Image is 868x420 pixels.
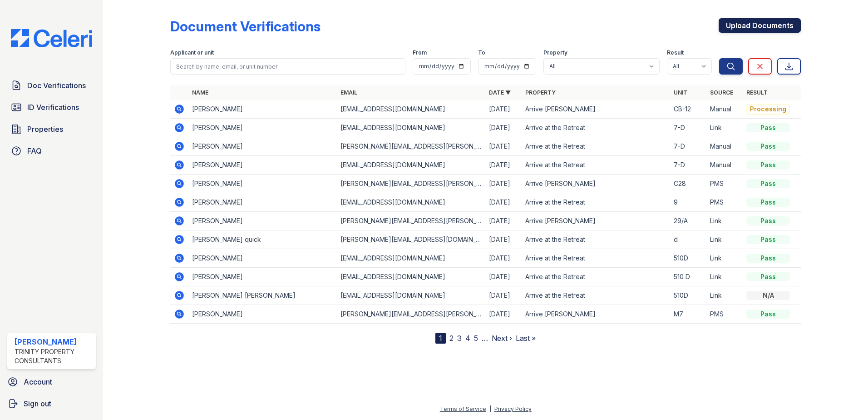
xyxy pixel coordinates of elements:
span: Doc Verifications [27,80,86,91]
div: Pass [746,123,790,132]
td: [PERSON_NAME] [188,175,337,193]
td: CB-12 [670,100,706,119]
div: Pass [746,160,790,170]
td: [PERSON_NAME] [PERSON_NAME] [188,286,337,305]
a: Next › [492,334,512,343]
div: Pass [746,216,790,225]
td: [PERSON_NAME][EMAIL_ADDRESS][PERSON_NAME][DOMAIN_NAME] [337,212,485,230]
td: Link [706,119,743,137]
div: 1 [435,333,446,344]
td: [EMAIL_ADDRESS][DOMAIN_NAME] [337,268,485,286]
a: Account [4,373,99,391]
img: CE_Logo_Blue-a8612792a0a2168367f1c8372b55b34899dd931a85d93a1a3d3e32e68fde9ad4.png [4,29,99,47]
td: [DATE] [485,249,522,268]
td: 7-D [670,156,706,175]
div: Document Verifications [170,18,321,35]
td: Link [706,230,743,249]
td: [DATE] [485,175,522,193]
div: Pass [746,198,790,207]
span: FAQ [27,145,42,156]
span: … [482,333,488,344]
label: Result [667,49,684,56]
td: Arrive [PERSON_NAME] [522,305,670,324]
td: Arrive at the Retreat [522,193,670,212]
td: Manual [706,137,743,156]
div: | [489,405,491,412]
td: PMS [706,175,743,193]
a: Unit [674,89,687,96]
a: Sign out [4,395,99,413]
td: [DATE] [485,286,522,305]
a: Date ▼ [489,89,511,96]
td: PMS [706,305,743,324]
td: 510 D [670,268,706,286]
td: 9 [670,193,706,212]
td: M7 [670,305,706,324]
td: [DATE] [485,230,522,249]
a: Terms of Service [440,405,486,412]
input: Search by name, email, or unit number [170,58,405,75]
td: [EMAIL_ADDRESS][DOMAIN_NAME] [337,156,485,175]
td: PMS [706,193,743,212]
div: N/A [746,291,790,300]
td: Link [706,249,743,268]
td: Arrive [PERSON_NAME] [522,175,670,193]
a: FAQ [7,142,96,160]
td: [EMAIL_ADDRESS][DOMAIN_NAME] [337,249,485,268]
div: Pass [746,235,790,244]
td: Arrive [PERSON_NAME] [522,212,670,230]
a: Properties [7,120,96,138]
td: Manual [706,100,743,119]
div: Pass [746,254,790,263]
label: To [478,49,485,56]
td: [PERSON_NAME][EMAIL_ADDRESS][DOMAIN_NAME] [337,230,485,249]
td: 7-D [670,137,706,156]
td: [PERSON_NAME][EMAIL_ADDRESS][PERSON_NAME][DOMAIN_NAME] [337,175,485,193]
td: [PERSON_NAME] [188,212,337,230]
label: Applicant or unit [170,49,214,56]
td: [PERSON_NAME] [188,305,337,324]
td: [EMAIL_ADDRESS][DOMAIN_NAME] [337,119,485,137]
span: Sign out [24,398,51,409]
td: [PERSON_NAME][EMAIL_ADDRESS][PERSON_NAME][DOMAIN_NAME] [337,137,485,156]
td: Link [706,212,743,230]
span: ID Verifications [27,102,79,113]
td: 510D [670,249,706,268]
td: [PERSON_NAME] [188,119,337,137]
a: 2 [449,334,454,343]
div: Pass [746,179,790,188]
td: [EMAIL_ADDRESS][DOMAIN_NAME] [337,286,485,305]
div: Trinity Property Consultants [15,347,92,365]
a: Doc Verifications [7,76,96,95]
td: [DATE] [485,100,522,119]
a: ID Verifications [7,98,96,116]
a: Property [525,89,556,96]
td: [DATE] [485,268,522,286]
td: [DATE] [485,212,522,230]
td: [EMAIL_ADDRESS][DOMAIN_NAME] [337,100,485,119]
div: [PERSON_NAME] [15,336,92,347]
a: Privacy Policy [494,405,532,412]
label: Property [543,49,567,56]
td: Manual [706,156,743,175]
td: Arrive at the Retreat [522,119,670,137]
span: Account [24,376,52,387]
td: Arrive at the Retreat [522,286,670,305]
td: [DATE] [485,305,522,324]
td: 510D [670,286,706,305]
td: [PERSON_NAME] [188,193,337,212]
div: Pass [746,272,790,281]
td: [EMAIL_ADDRESS][DOMAIN_NAME] [337,193,485,212]
td: 7-D [670,119,706,137]
div: Processing [746,104,790,115]
td: Link [706,286,743,305]
td: C28 [670,175,706,193]
td: 29/A [670,212,706,230]
td: Arrive at the Retreat [522,230,670,249]
td: [PERSON_NAME] [188,156,337,175]
a: Name [192,89,208,96]
td: Link [706,268,743,286]
a: Last » [516,334,536,343]
td: d [670,230,706,249]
